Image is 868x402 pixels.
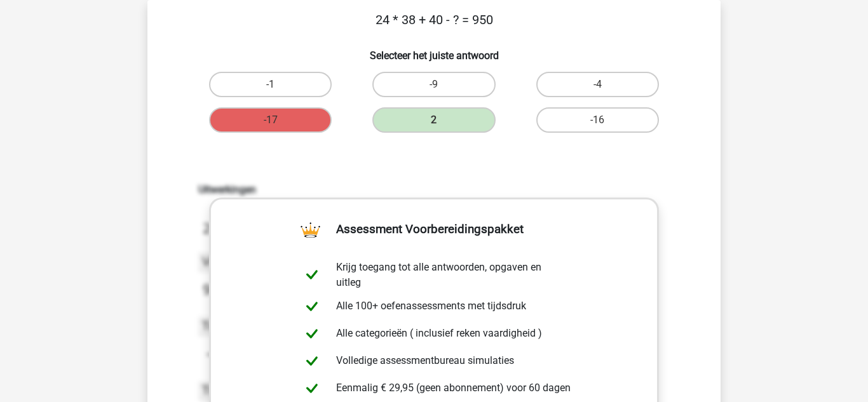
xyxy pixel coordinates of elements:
label: -17 [209,107,332,133]
p: 24 * 38 + 40 - ? = 950 [168,10,700,29]
label: -16 [536,107,659,133]
h6: Selecteer het juiste antwoord [168,39,700,62]
label: -1 [209,72,332,97]
label: -4 [536,72,659,97]
label: -9 [372,72,495,97]
label: 2 [372,107,495,133]
h6: Uitwerkingen [198,184,670,196]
